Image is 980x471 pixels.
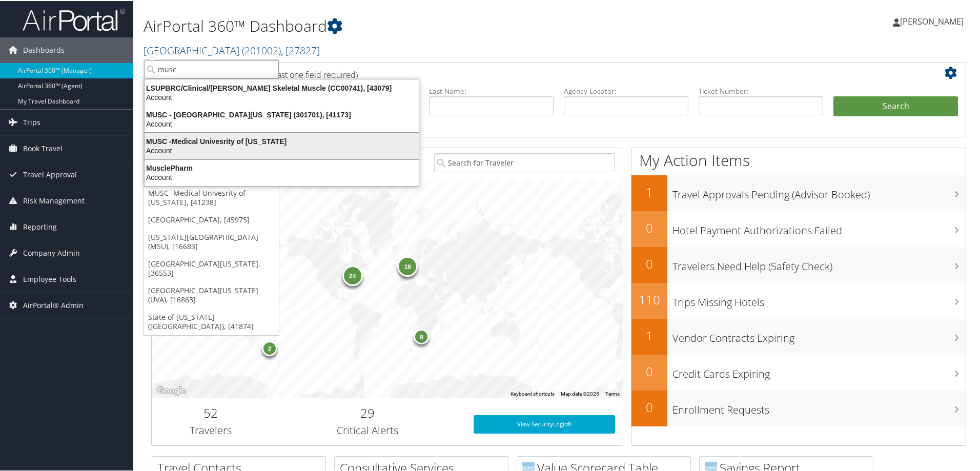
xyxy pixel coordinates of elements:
span: [PERSON_NAME] [900,15,964,26]
a: 0Hotel Payment Authorizations Failed [631,210,966,246]
h2: 1 [631,326,667,343]
div: MUSC - [GEOGRAPHIC_DATA][US_STATE] (301701), [41173] [138,109,425,118]
a: [GEOGRAPHIC_DATA][US_STATE] (UVA), [16863] [144,281,279,308]
div: Account [138,92,425,101]
span: ( 201002 ) [242,43,281,56]
h3: Hotel Payment Authorizations Failed [672,217,966,237]
div: Account [138,118,425,128]
a: 1Travel Approvals Pending (Advisor Booked) [631,174,966,210]
h2: 1 [631,182,667,200]
div: 2 [262,339,277,355]
span: Map data ©2025 [561,390,599,396]
h2: 29 [277,403,458,421]
h3: Travel Approvals Pending (Advisor Booked) [672,181,966,201]
h3: Travelers [159,422,262,437]
h2: 52 [159,403,262,421]
a: [GEOGRAPHIC_DATA][US_STATE], [36553] [144,254,279,281]
a: View SecurityLogic® [474,414,615,433]
span: Book Travel [23,135,63,160]
h3: Travelers Need Help (Safety Check) [672,253,966,273]
label: Ticket Number: [699,85,823,95]
h2: 0 [631,362,667,379]
a: Terms (opens in new tab) [605,390,620,396]
h2: Airtinerary Lookup [159,64,890,81]
a: State of [US_STATE] ([GEOGRAPHIC_DATA]), [41874] [144,308,279,334]
div: LSUPBRC/Clinical/[PERSON_NAME] Skeletal Muscle (CC00741), [43079] [138,83,425,92]
h3: Vendor Contracts Expiring [672,325,966,344]
span: Employee Tools [23,265,76,291]
span: Trips [23,109,40,134]
div: Account [138,145,425,154]
div: 24 [342,264,362,285]
span: Dashboards [23,36,65,62]
input: Search Accounts [144,59,279,78]
a: Open this area in Google Maps (opens a new window) [154,383,188,397]
h3: Critical Alerts [277,422,458,437]
img: airportal-logo.png [23,7,125,31]
h3: Enrollment Requests [672,397,966,416]
span: (at least one field required) [260,68,358,79]
a: [GEOGRAPHIC_DATA], [45975] [144,210,279,228]
div: 18 [397,255,418,276]
span: Travel Approval [23,161,77,187]
a: 0Credit Cards Expiring [631,354,966,390]
a: [GEOGRAPHIC_DATA] [144,43,320,56]
h1: AirPortal 360™ Dashboard [144,14,697,36]
span: Company Admin [23,239,80,265]
a: [US_STATE][GEOGRAPHIC_DATA] (MSU), [16683] [144,228,279,254]
h3: Trips Missing Hotels [672,289,966,309]
div: MUSC -Medical Univesrity of [US_STATE] [138,136,425,145]
a: MUSC -Medical Univesrity of [US_STATE], [41238] [144,183,279,210]
label: Agency Locator: [564,85,688,95]
h3: Credit Cards Expiring [672,361,966,380]
img: Google [154,383,188,397]
span: Risk Management [23,187,85,213]
a: 0Travelers Need Help (Safety Check) [631,246,966,282]
a: 110Trips Missing Hotels [631,282,966,318]
a: 0Enrollment Requests [631,390,966,425]
button: Search [833,95,958,116]
span: , [ 27827 ] [281,43,320,56]
div: Account [138,172,425,181]
h2: 0 [631,218,667,236]
a: [PERSON_NAME] [893,5,974,36]
h2: 110 [631,290,667,308]
a: 1Vendor Contracts Expiring [631,318,966,354]
h2: 0 [631,398,667,415]
span: Reporting [23,213,57,239]
span: AirPortal® Admin [23,292,84,317]
label: Last Name: [429,85,554,95]
h1: My Action Items [631,149,966,170]
div: 8 [414,328,429,343]
h2: 0 [631,254,667,272]
button: Keyboard shortcuts [511,390,555,397]
input: Search for Traveler [434,152,615,171]
div: MusclePharm [138,162,425,172]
